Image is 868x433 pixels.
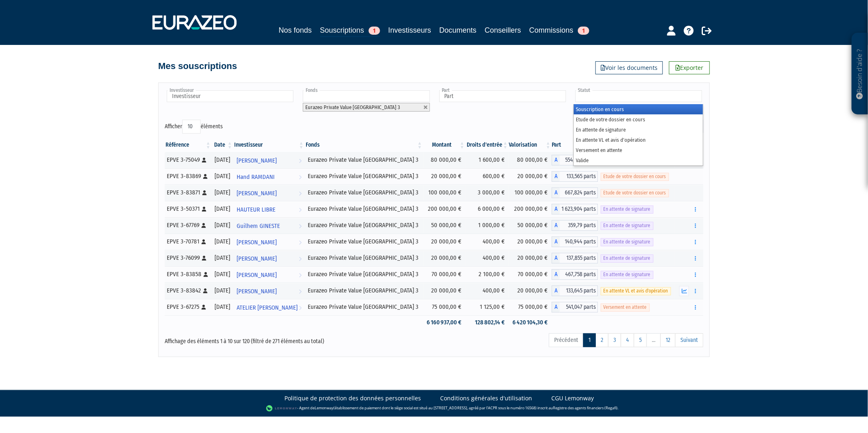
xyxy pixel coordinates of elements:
span: HAUTEUR LIBRE [237,202,275,217]
div: A - Eurazeo Private Value Europe 3 [552,220,598,231]
a: [PERSON_NAME] [233,152,305,168]
div: Eurazeo Private Value [GEOGRAPHIC_DATA] 3 [308,188,421,197]
i: [Français] Personne physique [203,174,208,179]
td: 100 000,00 € [423,185,466,201]
span: 140,944 parts [560,237,598,247]
span: Etude de votre dossier en cours [601,173,669,181]
a: Politique de protection des données personnelles [284,394,421,402]
span: Eurazeo Private Value [GEOGRAPHIC_DATA] 3 [305,104,400,110]
a: [PERSON_NAME] [233,266,305,283]
span: 133,565 parts [560,171,598,182]
td: 400,00 € [465,283,509,299]
i: Voir l'investisseur [299,219,302,234]
span: A [552,269,560,280]
i: [Français] Personne physique [201,305,206,310]
a: Documents [439,25,477,36]
i: [Français] Personne physique [202,256,206,261]
div: [DATE] [215,188,230,197]
td: 128 802,14 € [465,315,509,330]
div: - Agent de (établissement de paiement dont le siège social est situé au [STREET_ADDRESS], agréé p... [8,404,860,413]
div: Eurazeo Private Value [GEOGRAPHIC_DATA] 3 [308,172,421,181]
div: A - Eurazeo Private Value Europe 3 [552,155,598,165]
span: 359,79 parts [560,220,598,231]
td: 1 600,00 € [465,152,509,168]
a: 4 [621,333,634,347]
span: 137,855 parts [560,253,598,263]
td: 20 000,00 € [509,283,552,299]
td: 400,00 € [465,234,509,250]
td: 50 000,00 € [509,217,552,234]
th: Valorisation: activer pour trier la colonne par ordre croissant [509,138,552,152]
div: [DATE] [215,221,230,230]
div: [DATE] [215,286,230,295]
a: HAUTEUR LIBRE [233,201,305,217]
i: [Français] Personne physique [201,223,206,228]
td: 400,00 € [465,250,509,266]
td: 1 125,00 € [465,299,509,315]
span: En attente de signature [601,205,653,213]
div: EPVE 3-70781 [167,237,209,246]
span: Versement en attente [601,304,650,311]
span: 1 623,904 parts [560,204,598,214]
span: Guilhem GINESTE [237,219,280,234]
td: 3 000,00 € [465,185,509,201]
div: A - Eurazeo Private Value Europe 3 [552,253,598,263]
li: Versement en attente [574,145,703,155]
div: Eurazeo Private Value [GEOGRAPHIC_DATA] 3 [308,237,421,246]
div: Eurazeo Private Value [GEOGRAPHIC_DATA] 3 [308,205,421,213]
span: A [552,171,560,182]
a: 2 [595,333,608,347]
a: Investisseurs [388,25,431,36]
li: Etude de votre dossier en cours [574,114,703,125]
a: Nos fonds [279,25,312,36]
li: En attente VL et avis d'opération [574,135,703,145]
div: [DATE] [215,303,230,311]
a: Lemonway [315,405,333,411]
td: 20 000,00 € [423,234,466,250]
div: A - Eurazeo Private Value Europe 3 [552,269,598,280]
span: En attente de signature [601,238,653,246]
div: EPVE 3-67769 [167,221,209,230]
div: EPVE 3-83869 [167,172,209,181]
a: Souscriptions1 [320,25,380,37]
div: Eurazeo Private Value [GEOGRAPHIC_DATA] 3 [308,270,421,279]
div: A - Eurazeo Private Value Europe 3 [552,204,598,214]
span: En attente VL et avis d'opération [601,287,671,295]
h4: Mes souscriptions [158,61,237,71]
td: 70 000,00 € [423,266,466,283]
span: Etude de votre dossier en cours [601,189,669,197]
i: [Français] Personne physique [201,239,206,244]
td: 75 000,00 € [509,299,552,315]
span: En attente de signature [601,271,653,279]
i: Voir l'investisseur [299,235,302,250]
td: 20 000,00 € [423,168,466,185]
div: A - Eurazeo Private Value Europe 3 [552,302,598,312]
td: 6 160 937,00 € [423,315,466,330]
i: Voir l'investisseur [299,202,302,217]
a: Voir les documents [595,61,663,74]
span: En attente de signature [601,222,653,230]
div: Eurazeo Private Value [GEOGRAPHIC_DATA] 3 [308,254,421,262]
i: Voir l'investisseur [299,284,302,299]
span: A [552,237,560,247]
i: [Français] Personne physique [203,288,208,293]
a: [PERSON_NAME] [233,283,305,299]
i: [Français] Personne physique [202,207,206,212]
td: 200 000,00 € [423,201,466,217]
span: A [552,302,560,312]
i: Voir l'investisseur [299,300,302,315]
a: [PERSON_NAME] [233,250,305,266]
span: A [552,286,560,296]
a: 5 [634,333,647,347]
span: [PERSON_NAME] [237,153,277,168]
span: A [552,155,560,165]
td: 6 000,00 € [465,201,509,217]
i: [Français] Personne physique [202,190,207,195]
div: A - Eurazeo Private Value Europe 3 [552,286,598,296]
i: Voir l'investisseur [299,251,302,266]
span: A [552,253,560,263]
select: Afficheréléments [182,120,201,134]
td: 2 100,00 € [465,266,509,283]
i: Voir l'investisseur [299,186,302,201]
span: A [552,204,560,214]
